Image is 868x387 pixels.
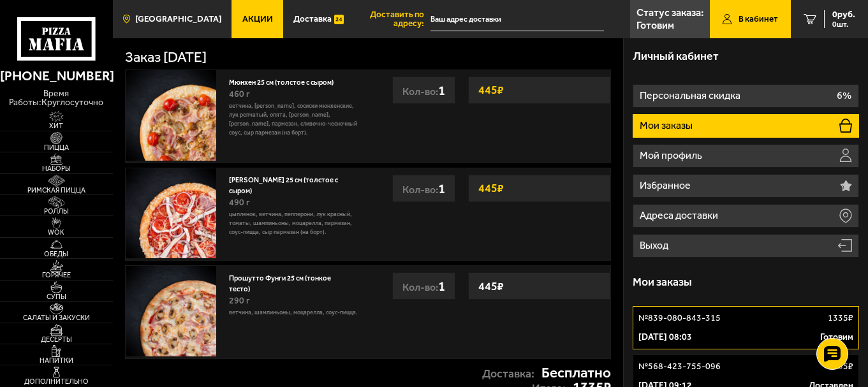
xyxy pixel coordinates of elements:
span: Акции [242,15,273,24]
p: 6% [837,91,851,101]
p: Избранное [640,180,693,191]
p: Персональная скидка [640,91,743,101]
img: 15daf4d41897b9f0e9f617042186c801.svg [334,13,344,26]
span: Доставить по адресу: [355,10,430,27]
strong: Бесплатно [541,366,611,381]
p: Готовим [820,331,853,344]
span: В кабинет [739,15,778,24]
p: ветчина, шампиньоны, моцарелла, соус-пицца. [229,308,362,317]
h3: Личный кабинет [633,51,719,62]
h3: Мои заказы [633,277,692,288]
span: 460 г [229,89,250,99]
p: 1335 ₽ [828,312,853,325]
span: 1 [438,82,445,98]
a: Мюнхен 25 см (толстое с сыром) [229,75,342,87]
span: [GEOGRAPHIC_DATA] [135,15,221,24]
p: Статус заказа: [636,8,703,18]
h1: Заказ [DATE] [125,50,207,65]
p: Выход [640,240,671,251]
span: 0 шт. [832,20,855,28]
p: Мои заказы [640,120,695,131]
p: Мой профиль [640,150,705,161]
strong: 445 ₽ [475,78,507,102]
div: Кол-во: [392,175,455,202]
p: ветчина, [PERSON_NAME], сосиски мюнхенские, лук репчатый, опята, [PERSON_NAME], [PERSON_NAME], па... [229,101,362,138]
div: Кол-во: [392,77,455,104]
p: [DATE] 08:03 [638,331,692,344]
a: Прошутто Фунги 25 см (тонкое тесто) [229,271,331,293]
p: Адреса доставки [640,210,721,221]
a: [PERSON_NAME] 25 см (толстое с сыром) [229,173,338,195]
span: 290 г [229,295,250,306]
p: Доставка: [482,369,534,380]
strong: 445 ₽ [475,176,507,200]
p: цыпленок, ветчина, пепперони, лук красный, томаты, шампиньоны, моцарелла, пармезан, соус-пицца, с... [229,210,362,237]
strong: 445 ₽ [475,274,507,298]
span: 1 [438,180,445,196]
a: №839-080-843-3151335₽[DATE] 08:03Готовим [633,306,858,349]
span: Доставка [293,15,332,24]
p: № 568-423-755-096 [638,360,721,373]
div: Кол-во: [392,272,455,300]
p: № 839-080-843-315 [638,312,721,325]
span: 1 [438,278,445,294]
span: 490 г [229,197,250,208]
p: Готовим [636,20,674,31]
input: Ваш адрес доставки [430,8,604,31]
span: 0 руб. [832,10,855,19]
